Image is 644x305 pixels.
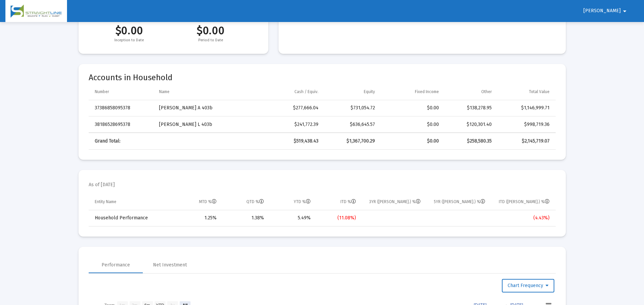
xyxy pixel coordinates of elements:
[444,84,496,100] td: Column Other
[496,84,556,100] td: Column Total Value
[102,262,130,268] div: Performance
[260,84,323,100] td: Column Cash / Equiv.
[501,105,550,111] div: $1,146,999.71
[384,121,439,128] div: $0.00
[170,37,251,44] span: Period to Date
[501,138,550,145] div: $2,145,719.07
[265,105,318,111] div: $277,666.04
[501,121,550,128] div: $998,719.36
[448,105,492,111] div: $138,278.95
[95,89,109,94] div: Number
[328,121,375,128] div: $636,645.57
[226,215,264,221] div: 1.38%
[178,215,217,221] div: 1.25%
[294,199,311,204] div: YTD %
[170,24,251,37] span: $0.00
[508,283,549,288] span: Chart Frequency
[315,194,360,210] td: Column ITD %
[583,8,621,14] span: [PERSON_NAME]
[384,105,439,111] div: $0.00
[328,138,375,145] div: $1,367,700.29
[89,116,155,133] td: 38186528695378
[294,89,318,94] div: Cash / Equiv.
[89,100,155,116] td: 37386858095378
[173,194,221,210] td: Column MTD %
[495,215,550,221] div: (4.43%)
[265,138,318,145] div: $519,438.43
[89,24,170,37] span: $0.00
[380,84,444,100] td: Column Fixed Income
[361,194,425,210] td: Column 3YR (Ann.) %
[221,194,269,210] td: Column QTD %
[89,84,155,100] td: Column Number
[328,105,375,111] div: $731,054.72
[384,138,439,145] div: $0.00
[89,181,115,188] mat-card-subtitle: As of [DATE]
[448,138,492,145] div: $258,580.35
[95,199,116,204] div: Entity Name
[154,84,260,100] td: Column Name
[269,194,315,210] td: Column YTD %
[499,199,550,204] div: ITD ([PERSON_NAME].) %
[246,199,264,204] div: QTD %
[490,194,556,210] td: Column ITD (Ann.) %
[89,194,556,226] div: Data grid
[364,89,375,94] div: Equity
[89,74,556,81] mat-card-title: Accounts in Household
[154,100,260,116] td: [PERSON_NAME] A 403b
[340,199,356,204] div: ITD %
[575,4,637,18] button: [PERSON_NAME]
[89,37,170,44] span: Inception to Date
[265,121,318,128] div: $241,772.39
[621,4,629,18] mat-icon: arrow_drop_down
[199,199,217,204] div: MTD %
[95,138,150,145] div: Grand Total:
[448,121,492,128] div: $120,301.40
[89,194,174,210] td: Column Entity Name
[320,215,356,221] div: (11.08%)
[10,4,62,18] img: Dashboard
[159,89,170,94] div: Name
[481,89,492,94] div: Other
[529,89,550,94] div: Total Value
[154,116,260,133] td: [PERSON_NAME] L 403b
[153,262,187,268] div: Net Investment
[273,215,311,221] div: 5.49%
[89,210,174,226] td: Household Performance
[89,84,556,150] div: Data grid
[425,194,490,210] td: Column 5YR (Ann.) %
[415,89,439,94] div: Fixed Income
[502,279,554,292] button: Chart Frequency
[369,199,421,204] div: 3YR ([PERSON_NAME].) %
[434,199,485,204] div: 5YR ([PERSON_NAME].) %
[323,84,380,100] td: Column Equity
